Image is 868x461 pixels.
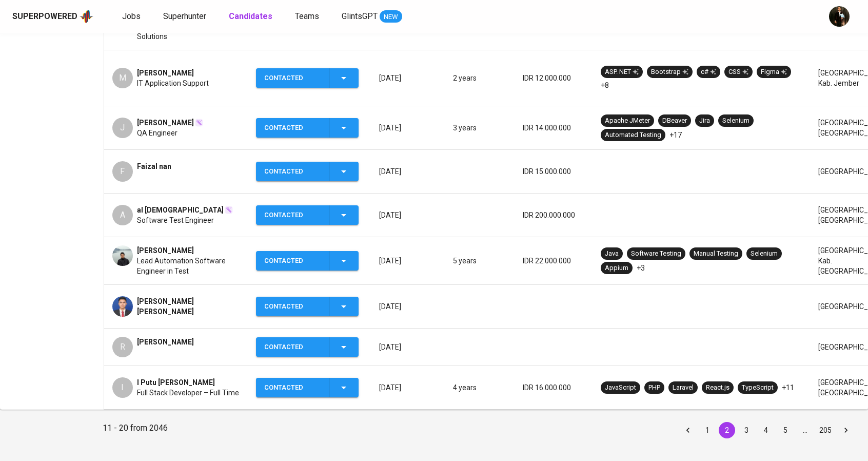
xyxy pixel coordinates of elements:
[137,118,194,128] span: [PERSON_NAME]
[137,205,224,215] span: al [DEMOGRAPHIC_DATA]
[379,166,437,177] p: [DATE]
[137,78,209,88] span: IT Application Support
[605,130,661,140] div: Automated Testing
[523,166,584,177] p: IDR 15.000.000
[605,263,628,273] div: Appium
[229,11,272,21] b: Candidates
[137,296,240,317] span: [PERSON_NAME] [PERSON_NAME]
[137,256,240,276] span: Lead Automation Software Engineer in Test
[453,382,506,393] p: 4 years
[137,377,215,388] span: I Putu [PERSON_NAME]
[829,6,850,27] img: ridlo@glints.com
[662,116,687,126] div: DBeaver
[379,210,437,220] p: [DATE]
[379,301,437,312] p: [DATE]
[137,161,171,171] span: Faizal nan
[256,162,359,182] button: Contacted
[699,116,710,126] div: Jira
[680,422,696,438] button: Go to previous page
[112,205,133,225] div: A
[453,256,506,266] p: 5 years
[719,422,735,438] button: page 2
[673,383,694,393] div: Laravel
[738,422,755,438] button: Go to page 3
[225,206,233,214] img: magic_wand.svg
[722,116,749,126] div: Selenium
[523,382,584,393] p: IDR 16.000.000
[137,128,177,138] span: QA Engineer
[380,12,402,22] span: NEW
[295,10,321,23] a: Teams
[112,161,133,182] div: F
[137,245,194,256] span: [PERSON_NAME]
[838,422,854,438] button: Go to next page
[163,10,208,23] a: Superhunter
[601,80,609,90] p: +8
[264,297,321,317] div: Contacted
[751,249,778,259] div: Selenium
[379,342,437,352] p: [DATE]
[112,245,133,266] img: fdbcc358dfaf954bc85b6466a6e2f2bc.jpg
[742,383,774,393] div: TypeScript
[137,215,214,225] span: Software Test Engineer
[112,377,133,398] div: I
[137,388,239,398] span: Full Stack Developer – Full Time
[137,68,194,78] span: [PERSON_NAME]
[637,263,645,273] p: +3
[605,67,639,77] div: ASP. NET
[264,337,321,357] div: Contacted
[379,382,437,393] p: [DATE]
[264,118,321,138] div: Contacted
[694,249,738,259] div: Manual Testing
[12,11,77,23] div: Superpowered
[264,68,321,88] div: Contacted
[256,118,359,138] button: Contacted
[453,73,506,83] p: 2 years
[122,11,141,21] span: Jobs
[523,210,584,220] p: IDR 200.000.000
[605,249,619,259] div: Java
[12,9,93,24] a: Superpoweredapp logo
[256,337,359,357] button: Contacted
[701,67,716,77] div: c#
[122,10,143,23] a: Jobs
[256,297,359,317] button: Contacted
[256,205,359,225] button: Contacted
[523,256,584,266] p: IDR 22.000.000
[699,422,716,438] button: Go to page 1
[706,383,729,393] div: React.js
[728,67,748,77] div: CSS
[112,296,133,317] img: 219fa8067551e3137dd4ab68dc853a35.jpg
[229,10,274,23] a: Candidates
[523,123,584,133] p: IDR 14.000.000
[379,256,437,266] p: [DATE]
[678,422,856,438] nav: pagination navigation
[648,383,660,393] div: PHP
[453,123,506,133] p: 3 years
[782,382,794,393] p: +11
[523,73,584,83] p: IDR 12.000.000
[342,10,402,23] a: GlintsGPT NEW
[761,67,787,77] div: Figma
[264,205,321,225] div: Contacted
[631,249,681,259] div: Software Testing
[195,119,203,127] img: magic_wand.svg
[379,123,437,133] p: [DATE]
[112,118,133,138] div: J
[256,251,359,271] button: Contacted
[605,116,650,126] div: Apache JMeter
[797,425,813,435] div: …
[137,337,194,347] span: [PERSON_NAME]
[103,422,168,438] p: 11 - 20 from 2046
[379,73,437,83] p: [DATE]
[256,68,359,88] button: Contacted
[163,11,206,21] span: Superhunter
[256,378,359,398] button: Contacted
[264,162,321,182] div: Contacted
[605,383,636,393] div: JavaScript
[777,422,794,438] button: Go to page 5
[80,9,93,24] img: app logo
[342,11,378,21] span: GlintsGPT
[264,378,321,398] div: Contacted
[651,67,688,77] div: Bootstrap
